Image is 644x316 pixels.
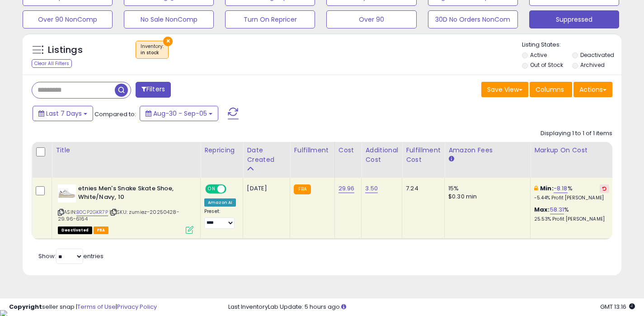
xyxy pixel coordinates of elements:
th: The percentage added to the cost of goods (COGS) that forms the calculator for Min & Max prices. [531,142,616,178]
div: in stock [141,50,164,56]
button: Aug-30 - Sep-05 [140,106,218,121]
p: Listing States: [522,41,621,49]
button: Filters [136,82,171,98]
strong: Copyright [9,302,42,311]
button: Suppressed [529,10,619,28]
span: All listings that are unavailable for purchase on Amazon for any reason other than out-of-stock [58,226,92,234]
button: Last 7 Days [33,106,93,121]
small: Amazon Fees. [448,155,454,163]
div: % [534,184,609,201]
button: 30D No Orders NonCom [428,10,518,28]
span: Compared to: [94,110,136,118]
div: Additional Cost [365,146,398,165]
span: Aug-30 - Sep-05 [153,109,207,118]
small: FBA [294,184,310,194]
div: 7.24 [406,184,437,193]
a: 29.96 [338,184,355,193]
p: 25.53% Profit [PERSON_NAME] [534,216,609,222]
div: Amazon AI [204,198,236,207]
span: | SKU: zumiez-20250428-29.96-6164 [58,208,179,222]
label: Active [530,51,547,59]
span: Inventory : [141,43,164,57]
div: Fulfillment [294,146,330,155]
span: ON [206,185,217,193]
button: Save View [481,82,528,97]
button: Over 90 NonComp [23,10,113,28]
div: Date Created [247,146,286,165]
div: Title [56,146,197,155]
b: Max: [534,205,550,214]
b: Min: [540,184,554,193]
div: ASIN: [58,184,193,233]
div: Fulfillment Cost [406,146,441,165]
div: Displaying 1 to 1 of 1 items [541,129,612,138]
label: Archived [580,61,605,69]
p: -5.44% Profit [PERSON_NAME] [534,195,609,201]
span: 2025-09-13 13:16 GMT [600,302,635,311]
span: FBA [94,226,109,234]
span: Columns [536,85,564,94]
a: Terms of Use [77,302,116,311]
div: % [534,206,609,222]
span: Show: entries [38,252,103,260]
a: 58.31 [550,205,564,214]
div: 15% [448,184,523,193]
span: OFF [225,185,240,193]
a: 3.50 [365,184,378,193]
div: Repricing [204,146,239,155]
div: Clear All Filters [32,59,72,68]
a: B0CP2GKR7P [76,208,108,216]
b: etnies Men's Snake Skate Shoe, White/Navy, 10 [78,184,188,203]
button: Actions [573,82,612,97]
div: Markup on Cost [534,146,612,155]
div: seller snap | | [9,303,157,311]
div: [DATE] [247,184,283,193]
span: Last 7 Days [46,109,82,118]
div: Amazon Fees [448,146,526,155]
div: Preset: [204,208,236,229]
button: No Sale NonComp [124,10,214,28]
label: Out of Stock [530,61,563,69]
button: × [163,37,173,46]
button: Over 90 [326,10,416,28]
div: $0.30 min [448,193,523,201]
div: Last InventoryLab Update: 5 hours ago. [228,303,635,311]
a: Privacy Policy [117,302,157,311]
button: Columns [530,82,572,97]
label: Deactivated [580,51,614,59]
button: Turn On Repricer [225,10,315,28]
img: 318xcJObFqL._SL40_.jpg [58,184,76,203]
a: -8.18 [554,184,568,193]
div: Cost [338,146,358,155]
h5: Listings [48,44,83,57]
